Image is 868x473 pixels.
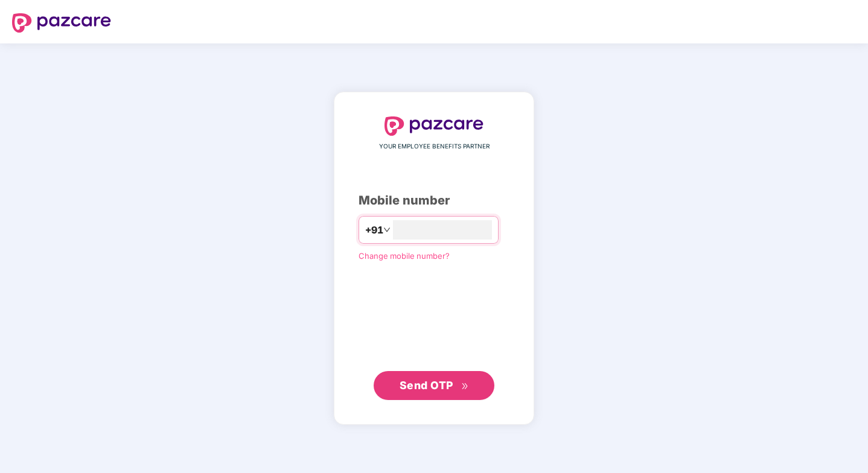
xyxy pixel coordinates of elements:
[461,383,469,390] span: double-right
[359,191,509,210] div: Mobile number
[359,251,450,261] a: Change mobile number?
[365,223,383,238] span: +91
[374,371,494,400] button: Send OTPdouble-right
[400,379,453,392] span: Send OTP
[12,13,111,33] img: logo
[385,116,483,136] img: logo
[379,142,490,151] span: YOUR EMPLOYEE BENEFITS PARTNER
[383,226,391,233] span: down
